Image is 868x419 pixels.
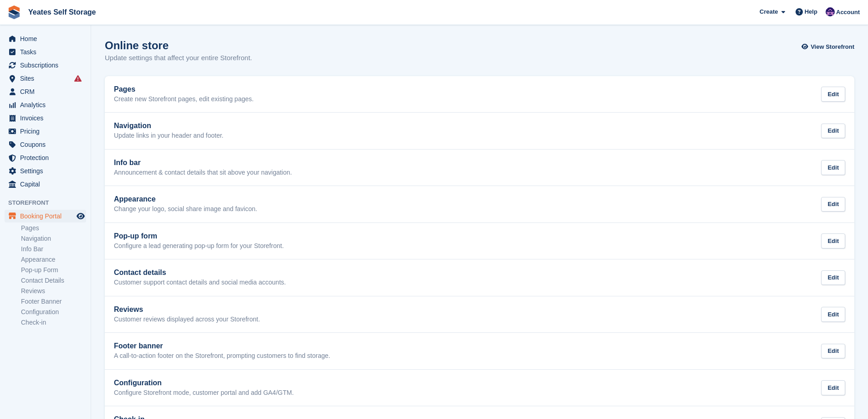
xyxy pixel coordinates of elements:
[5,210,86,222] a: menu
[105,150,854,186] a: Info bar Announcement & contact details that sit above your navigation. Edit
[826,7,835,16] img: Jane
[20,210,75,222] span: Booking Portal
[20,85,75,98] span: CRM
[20,98,75,111] span: Analytics
[114,122,224,130] h2: Navigation
[5,59,86,72] a: menu
[20,32,75,45] span: Home
[821,233,845,248] div: Edit
[21,308,86,316] a: Configuration
[20,165,75,177] span: Settings
[5,72,86,85] a: menu
[114,389,294,397] p: Configure Storefront mode, customer portal and add GA4/GTM.
[821,380,845,395] div: Edit
[114,269,286,277] h2: Contact details
[5,178,86,191] a: menu
[20,72,75,85] span: Sites
[114,279,286,287] p: Customer support contact details and social media accounts.
[21,318,86,327] a: Check-in
[21,255,86,264] a: Appearance
[811,42,854,52] span: View Storefront
[114,232,284,240] h2: Pop-up form
[21,297,86,306] a: Footer Banner
[105,370,854,406] a: Configuration Configure Storefront mode, customer portal and add GA4/GTM. Edit
[105,39,252,52] h1: Online store
[105,259,854,296] a: Contact details Customer support contact details and social media accounts. Edit
[114,169,292,177] p: Announcement & contact details that sit above your navigation.
[105,296,854,333] a: Reviews Customer reviews displayed across your Storefront. Edit
[20,178,75,191] span: Capital
[21,245,86,253] a: Info Bar
[21,287,86,295] a: Reviews
[114,159,292,167] h2: Info bar
[105,333,854,369] a: Footer banner A call-to-action footer on the Storefront, prompting customers to find storage. Edit
[114,305,260,314] h2: Reviews
[105,76,854,113] a: Pages Create new Storefront pages, edit existing pages. Edit
[20,125,75,138] span: Pricing
[114,132,224,140] p: Update links in your header and footer.
[105,113,854,149] a: Navigation Update links in your header and footer. Edit
[821,87,845,102] div: Edit
[21,276,86,285] a: Contact Details
[114,379,294,387] h2: Configuration
[5,85,86,98] a: menu
[20,46,75,58] span: Tasks
[5,151,86,164] a: menu
[20,138,75,151] span: Coupons
[114,342,330,350] h2: Footer banner
[114,85,254,93] h2: Pages
[821,270,845,285] div: Edit
[804,39,854,54] a: View Storefront
[105,223,854,259] a: Pop-up form Configure a lead generating pop-up form for your Storefront. Edit
[20,112,75,124] span: Invoices
[105,186,854,222] a: Appearance Change your logo, social share image and favicon. Edit
[74,75,82,82] i: Smart entry sync failures have occurred
[5,32,86,45] a: menu
[5,112,86,124] a: menu
[114,195,257,203] h2: Appearance
[5,125,86,138] a: menu
[114,242,284,250] p: Configure a lead generating pop-up form for your Storefront.
[105,53,252,63] p: Update settings that affect your entire Storefront.
[25,5,100,20] a: Yeates Self Storage
[5,165,86,177] a: menu
[20,151,75,164] span: Protection
[114,95,254,103] p: Create new Storefront pages, edit existing pages.
[8,198,91,207] span: Storefront
[836,8,860,17] span: Account
[7,5,21,19] img: stora-icon-8386f47178a22dfd0bd8f6a31ec36ba5ce8667c1dd55bd0f319d3a0aa187defe.svg
[21,224,86,233] a: Pages
[21,234,86,243] a: Navigation
[75,211,86,222] a: Preview store
[821,124,845,139] div: Edit
[114,316,260,324] p: Customer reviews displayed across your Storefront.
[114,352,330,360] p: A call-to-action footer on the Storefront, prompting customers to find storage.
[760,7,778,16] span: Create
[5,138,86,151] a: menu
[21,266,86,274] a: Pop-up Form
[20,59,75,72] span: Subscriptions
[821,307,845,322] div: Edit
[821,197,845,212] div: Edit
[821,160,845,175] div: Edit
[821,344,845,359] div: Edit
[5,98,86,111] a: menu
[805,7,817,16] span: Help
[5,46,86,58] a: menu
[114,205,257,213] p: Change your logo, social share image and favicon.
